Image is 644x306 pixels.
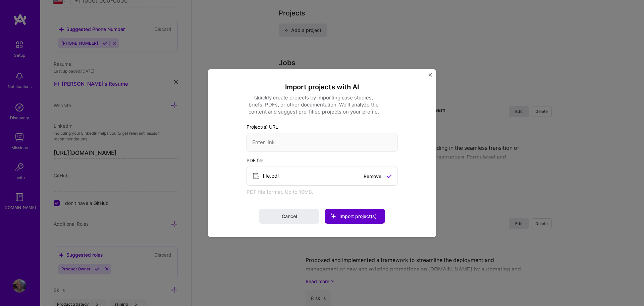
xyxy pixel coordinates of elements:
[247,94,381,115] div: Quickly create projects by importing case studies, briefs, PDFs, or other documentation. We’ll an...
[282,213,297,220] span: Cancel
[259,209,319,224] button: Cancel
[339,213,377,219] span: Import project(s)
[429,73,432,80] button: Close
[247,133,397,151] input: Enter link
[247,188,397,195] div: PDF file format. Up to 10MB.
[252,172,279,180] div: file.pdf
[247,123,397,130] label: Project(s) URL
[325,209,385,224] button: Import project(s)
[247,82,397,91] h1: Import projects with AI
[325,207,342,225] i: icon StarsWhite
[252,172,260,180] i: icon PaperBlack
[247,157,397,164] label: PDF file
[364,173,381,179] a: Remove
[387,174,392,179] i: icon CheckPurple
